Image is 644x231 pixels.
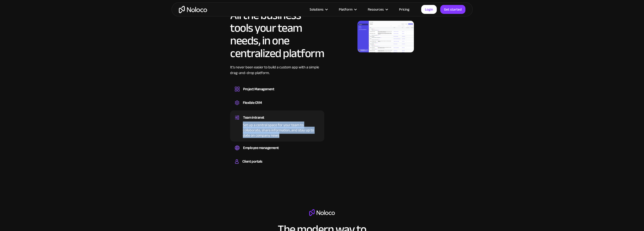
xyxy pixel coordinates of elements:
a: Get started [440,5,465,14]
div: Build a secure, fully-branded, and personalized client portal that lets your customers self-serve. [235,165,320,166]
div: Solutions [304,6,333,12]
div: Project Management [243,86,274,93]
div: It’s never been easier to build a custom app with a simple drag-and-drop platform. [230,64,324,83]
div: Resources [368,6,384,12]
div: Solutions [310,6,324,12]
div: Set up a central space for your team to collaborate, share information, and stay up to date on co... [235,121,320,138]
div: Team intranet [243,114,264,121]
a: home [179,6,207,13]
div: Employee management [243,144,279,151]
div: Platform [333,6,362,12]
div: Flexible CRM [243,99,262,106]
div: Platform [339,6,352,12]
div: Client portals [242,158,262,165]
div: Create a custom CRM that you can adapt to your business’s needs, centralize your workflows, and m... [235,106,320,108]
a: Login [421,5,437,14]
div: Design custom project management tools to speed up workflows, track progress, and optimize your t... [235,93,320,94]
div: Easily manage employee information, track performance, and handle HR tasks from a single platform. [235,151,320,153]
h2: All the business tools your team needs, in one centralized platform [230,9,324,60]
a: Pricing [393,6,415,12]
div: Resources [362,6,393,12]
